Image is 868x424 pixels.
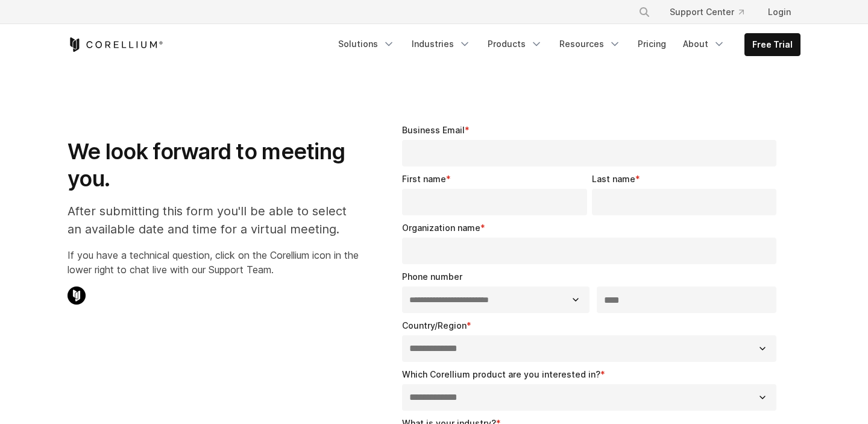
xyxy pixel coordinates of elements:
a: Industries [404,33,478,55]
img: Corellium Chat Icon [68,286,86,305]
a: About [676,33,732,55]
span: Last name [592,174,635,184]
p: If you have a technical question, click on the Corellium icon in the lower right to chat live wit... [68,248,359,277]
div: Navigation Menu [624,1,800,23]
a: Solutions [331,33,402,55]
a: Support Center [660,1,753,23]
h1: We look forward to meeting you. [68,138,359,192]
span: Organization name [402,223,480,233]
span: Business Email [402,125,465,135]
a: Products [480,33,550,55]
span: First name [402,174,446,184]
span: Country/Region [402,320,467,331]
span: Which Corellium product are you interested in? [402,369,600,379]
span: Phone number [402,271,462,282]
button: Search [634,1,655,23]
a: Login [758,1,800,23]
a: Corellium Home [68,37,163,52]
a: Free Trial [745,34,800,55]
div: Navigation Menu [331,33,800,56]
a: Resources [552,33,628,55]
a: Pricing [631,33,673,55]
p: After submitting this form you'll be able to select an available date and time for a virtual meet... [68,202,359,238]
